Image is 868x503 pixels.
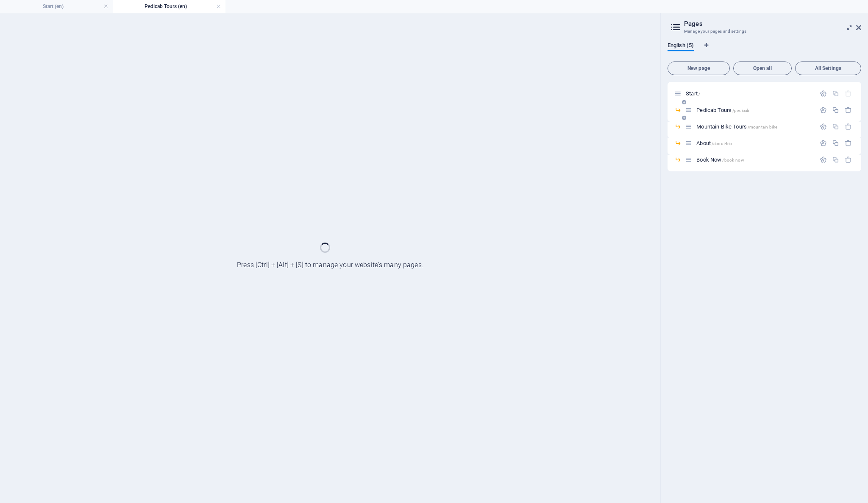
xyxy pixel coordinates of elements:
h2: Pages [684,20,861,28]
span: /mountain-bike [748,125,777,129]
div: Settings [820,156,827,163]
span: English (5) [668,40,694,52]
div: Settings [820,123,827,130]
div: Remove [845,106,852,114]
span: /book-now [722,158,744,162]
h4: Pedicab Tours (en) [113,2,225,11]
span: Start [686,90,700,97]
span: All Settings [799,66,857,71]
div: Remove [845,123,852,130]
h3: Manage your pages and settings [684,28,844,35]
span: /about-trio [712,141,732,146]
span: Click to open page [696,123,777,130]
div: Language Tabs [668,42,861,58]
div: Settings [820,90,827,97]
div: Settings [820,140,827,147]
div: About/about-trio [694,140,815,146]
div: Duplicate [832,123,839,130]
div: Remove [845,156,852,163]
div: Settings [820,106,827,114]
div: Remove [845,140,852,147]
div: Mountain Bike Tours/mountain-bike [694,124,815,129]
div: Duplicate [832,90,839,97]
span: Click to open page [696,140,732,146]
button: All Settings [795,61,861,75]
span: Open all [737,66,788,71]
div: Duplicate [832,106,839,114]
div: Pedicab Tours/pedicab [694,107,815,113]
span: New page [671,66,726,71]
button: New page [668,61,730,75]
span: /pedicab [732,108,749,113]
span: Click to open page [696,156,744,163]
div: Duplicate [832,156,839,163]
div: Start/ [683,91,815,96]
div: Duplicate [832,140,839,147]
span: / [698,92,700,96]
div: The startpage cannot be deleted [845,90,852,97]
span: Pedicab Tours [696,107,749,113]
button: Open all [733,61,792,75]
div: Book Now/book-now [694,157,815,162]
